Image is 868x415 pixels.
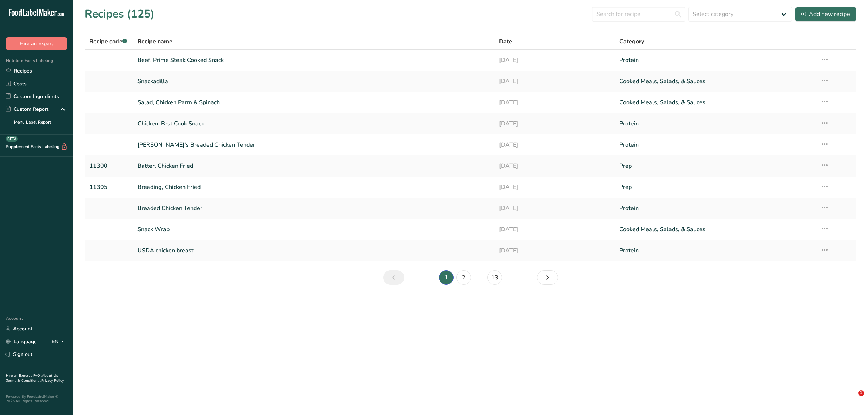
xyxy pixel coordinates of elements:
[6,373,32,378] a: Hire an Expert .
[137,243,490,258] a: USDA chicken breast
[89,38,127,46] span: Recipe code
[499,243,611,258] a: [DATE]
[619,158,811,174] a: Prep
[592,7,685,22] input: Search for recipe
[499,201,611,216] a: [DATE]
[499,222,611,237] a: [DATE]
[619,201,811,216] a: Protein
[6,105,48,113] div: Custom Report
[487,270,502,285] a: Page 13.
[6,378,41,383] a: Terms & Conditions .
[137,158,490,174] a: Batter, Chicken Fried
[137,37,172,46] span: Recipe name
[619,137,811,152] a: Protein
[33,373,42,378] a: FAQ .
[6,136,18,142] div: BETA
[137,53,490,68] a: Beef, Prime Steak Cooked Snack
[858,390,864,396] span: 1
[619,74,811,89] a: Cooked Meals, Salads, & Sauces
[137,137,490,152] a: [PERSON_NAME]'s Breaded Chicken Tender
[6,395,67,403] div: Powered By FoodLabelMaker © 2025 All Rights Reserved
[456,270,471,285] a: Page 2.
[619,53,811,68] a: Protein
[499,74,611,89] a: [DATE]
[619,222,811,237] a: Cooked Meals, Salads, & Sauces
[85,6,155,22] h1: Recipes (125)
[801,10,850,19] div: Add new recipe
[41,378,64,383] a: Privacy Policy
[619,95,811,110] a: Cooked Meals, Salads, & Sauces
[619,37,644,46] span: Category
[843,390,861,408] iframe: Intercom live chat
[137,222,490,237] a: Snack Wrap
[137,201,490,216] a: Breaded Chicken Tender
[137,116,490,131] a: Chicken, Brst Cook Snack
[499,116,611,131] a: [DATE]
[137,95,490,110] a: Salad, Chicken Parm & Spinach
[6,37,67,50] button: Hire an Expert
[619,179,811,195] a: Prep
[619,116,811,131] a: Protein
[137,179,490,195] a: Breading, Chicken Fried
[6,335,37,348] a: Language
[499,137,611,152] a: [DATE]
[619,243,811,258] a: Protein
[137,74,490,89] a: Snackadilla
[383,270,404,285] a: Previous page
[89,179,129,195] a: 11305
[6,373,58,383] a: About Us .
[89,158,129,174] a: 11300
[499,95,611,110] a: [DATE]
[537,270,558,285] a: Next page
[499,179,611,195] a: [DATE]
[795,7,856,22] button: Add new recipe
[499,158,611,174] a: [DATE]
[499,53,611,68] a: [DATE]
[499,37,512,46] span: Date
[52,337,67,346] div: EN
